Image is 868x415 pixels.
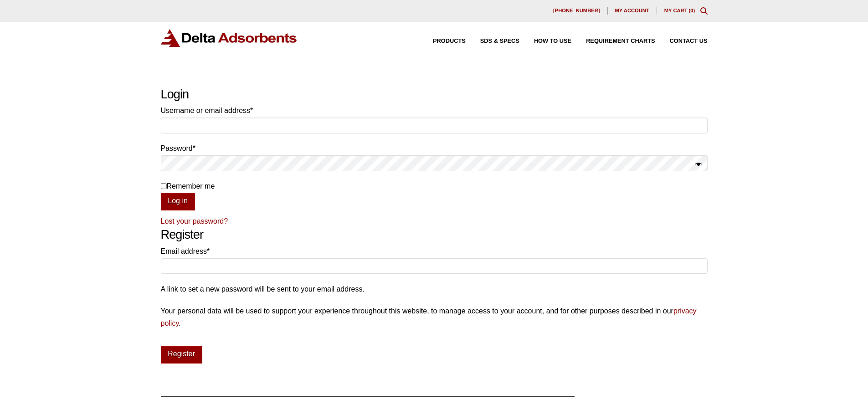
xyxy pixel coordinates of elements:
label: Password [161,142,708,154]
h2: Register [161,227,708,242]
a: Lost your password? [161,217,228,225]
span: SDS & SPECS [480,38,519,44]
button: Show password [695,159,702,171]
a: My Cart (0) [664,8,695,13]
a: Requirement Charts [571,38,655,44]
span: Contact Us [670,38,708,44]
a: SDS & SPECS [466,38,519,44]
p: A link to set a new password will be sent to your email address. [161,283,708,295]
span: Requirement Charts [586,38,655,44]
a: My account [608,7,657,15]
a: Contact Us [655,38,708,44]
button: Log in [161,193,195,210]
span: 0 [690,8,693,13]
a: privacy policy [161,307,697,327]
label: Username or email address [161,104,708,117]
label: Email address [161,245,708,257]
h2: Login [161,87,708,102]
a: [PHONE_NUMBER] [546,7,608,15]
span: Remember me [167,182,215,190]
span: How to Use [534,38,571,44]
p: Your personal data will be used to support your experience throughout this website, to manage acc... [161,305,708,329]
img: Delta Adsorbents [161,29,298,47]
button: Register [161,346,202,364]
span: My account [615,8,649,13]
span: [PHONE_NUMBER] [553,8,600,13]
div: Toggle Modal Content [700,7,708,15]
a: Products [418,38,466,44]
a: How to Use [519,38,571,44]
input: Remember me [161,183,167,189]
span: Products [433,38,466,44]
